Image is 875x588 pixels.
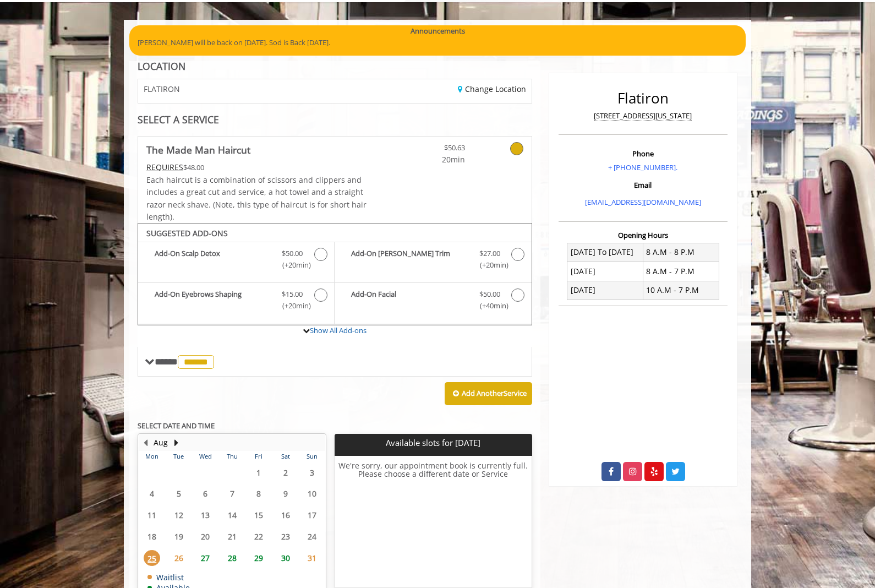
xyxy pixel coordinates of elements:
[138,421,215,431] b: SELECT DATE AND TIME
[139,451,165,462] th: Mon
[400,154,465,166] span: 20min
[411,25,465,37] b: Announcements
[218,547,245,569] td: Select day28
[197,550,214,566] span: 27
[192,451,218,462] th: Wed
[245,451,272,462] th: Fri
[479,288,500,300] span: $50.00
[479,248,500,259] span: $27.00
[340,248,526,274] label: Add-On Beard Trim
[138,223,532,325] div: The Made Man Haircut Add-onS
[282,288,303,300] span: $15.00
[218,451,245,462] th: Thu
[138,115,532,125] div: SELECT A SERVICE
[643,243,719,262] td: 8 A.M - 8 P.M
[608,162,677,172] a: + [PHONE_NUMBER].
[351,248,468,271] b: Add-On [PERSON_NAME] Trim
[165,451,192,462] th: Tue
[304,550,320,566] span: 31
[299,451,326,462] th: Sun
[155,248,271,271] b: Add-On Scalp Detox
[172,437,181,449] button: Next Month
[310,325,367,335] a: Show All Add-ons
[245,547,272,569] td: Select day29
[141,437,150,449] button: Previous Month
[643,281,719,300] td: 10 A.M - 7 P.M
[171,550,187,566] span: 26
[144,550,160,566] span: 25
[138,59,185,73] b: LOCATION
[224,550,240,566] span: 28
[192,547,218,569] td: Select day27
[473,300,506,312] span: (+40min )
[585,197,701,207] a: [EMAIL_ADDRESS][DOMAIN_NAME]
[144,85,180,93] span: FLATIRON
[462,388,527,398] b: Add Another Service
[340,288,526,314] label: Add-On Facial
[146,228,228,238] b: SUGGESTED ADD-ONS
[561,150,725,157] h3: Phone
[567,262,643,281] td: [DATE]
[146,175,367,222] span: Each haircut is a combination of scissors and clippers and includes a great cut and service, a ho...
[146,162,183,172] span: This service needs some Advance to be paid before we block your appointment
[567,281,643,300] td: [DATE]
[445,382,532,405] button: Add AnotherService
[339,438,527,448] p: Available slots for [DATE]
[282,248,303,259] span: $50.00
[561,181,725,189] h3: Email
[138,37,737,48] p: [PERSON_NAME] will be back on [DATE]. Sod is Back [DATE].
[165,547,192,569] td: Select day26
[147,573,190,581] td: Waitlist
[250,550,267,566] span: 29
[351,288,468,312] b: Add-On Facial
[277,550,294,566] span: 30
[643,262,719,281] td: 8 A.M - 7 P.M
[155,288,271,312] b: Add-On Eyebrows Shaping
[146,161,368,173] div: $48.00
[473,259,506,271] span: (+20min )
[335,461,531,584] h6: We're sorry, our appointment book is currently full. Please choose a different date or Service
[139,547,165,569] td: Select day25
[144,248,329,274] label: Add-On Scalp Detox
[400,137,465,166] a: $50.63
[146,142,250,157] b: The Made Man Haircut
[561,90,725,106] h2: Flatiron
[276,300,309,312] span: (+20min )
[272,547,298,569] td: Select day30
[458,84,526,94] a: Change Location
[299,547,326,569] td: Select day31
[559,231,728,239] h3: Opening Hours
[272,451,298,462] th: Sat
[144,288,329,314] label: Add-On Eyebrows Shaping
[276,259,309,271] span: (+20min )
[567,243,643,262] td: [DATE] To [DATE]
[154,437,168,449] button: Aug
